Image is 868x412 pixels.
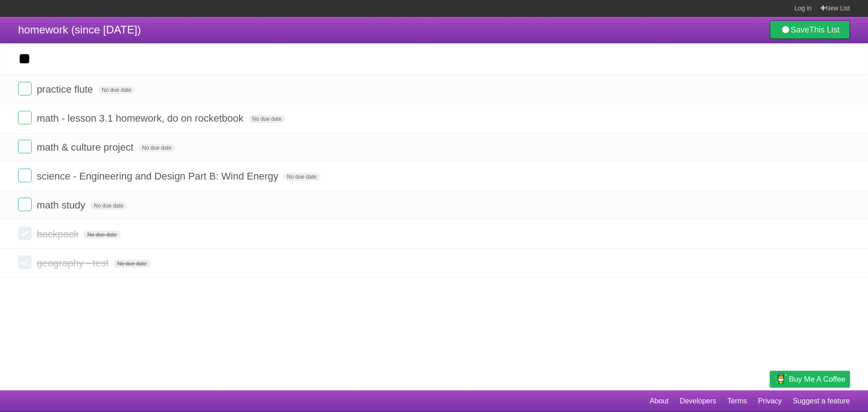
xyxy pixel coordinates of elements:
a: Privacy [758,393,782,410]
span: homework (since [DATE]) [18,24,141,36]
label: Done [18,227,32,240]
span: No due date [84,231,120,239]
a: SaveThis List [770,21,850,39]
label: Done [18,111,32,124]
a: Suggest a feature [793,393,850,410]
span: practice flute [37,84,95,95]
label: Done [18,198,32,211]
span: No due date [283,173,320,181]
span: No due date [138,144,175,152]
span: No due date [90,202,127,210]
label: Done [18,82,32,95]
span: math study [37,199,88,211]
label: Done [18,169,32,182]
span: geography - test [37,257,111,269]
a: Terms [727,393,747,410]
label: Done [18,256,32,269]
span: math - lesson 3.1 homework, do on rocketbook [37,113,245,124]
span: Buy me a coffee [789,371,845,387]
span: No due date [98,86,135,94]
span: No due date [249,115,285,123]
span: math & culture project [37,142,136,153]
span: science - Engineering and Design Part B: Wind Energy [37,170,280,182]
img: Buy me a coffee [774,371,787,387]
a: Developers [679,393,716,410]
label: Done [18,140,32,153]
b: This List [809,25,840,34]
span: No due date [113,260,150,268]
a: About [650,393,669,410]
a: Buy me a coffee [770,371,850,388]
span: backpack [37,228,81,240]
